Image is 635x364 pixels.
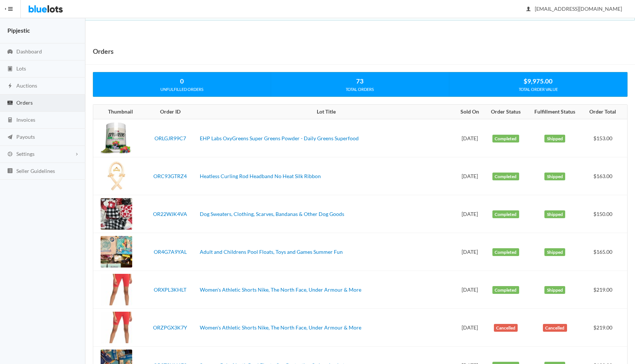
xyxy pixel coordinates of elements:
[583,233,627,271] td: $165.00
[7,27,30,34] strong: Pipjestic
[6,83,14,90] ion-icon: flash
[16,168,55,174] span: Seller Guidelines
[154,249,187,255] a: OR4G7A9YAL
[544,210,565,219] label: Shipped
[583,119,627,157] td: $153.00
[143,105,197,119] th: Order ID
[583,195,627,233] td: $150.00
[93,46,114,57] h1: Orders
[494,324,518,332] label: Cancelled
[200,286,361,293] a: Women's Athletic Shorts Nike, The North Face, Under Armour & More
[200,173,321,179] a: Heatless Curling Rod Headband No Heat Silk Ribbon
[524,77,553,85] strong: $9,975.00
[16,117,35,123] span: Invoices
[583,309,627,347] td: $219.00
[16,48,42,55] span: Dashboard
[544,248,565,256] label: Shipped
[492,135,519,143] label: Completed
[197,105,455,119] th: Lot Title
[154,286,186,293] a: ORXPL3KHLT
[271,86,449,93] div: TOTAL ORDERS
[544,286,565,294] label: Shipped
[6,100,14,107] ion-icon: cash
[492,248,519,256] label: Completed
[449,86,627,93] div: TOTAL ORDER VALUE
[154,135,186,141] a: ORLGJR99C7
[93,105,143,119] th: Thumbnail
[6,168,14,175] ion-icon: list box
[583,105,627,119] th: Order Total
[455,271,485,309] td: [DATE]
[16,134,35,140] span: Payouts
[153,173,187,179] a: ORC93GTRZ4
[16,82,37,89] span: Auctions
[6,117,14,124] ion-icon: calculator
[6,49,14,56] ion-icon: speedometer
[525,6,532,13] ion-icon: person
[93,86,271,93] div: UNFULFILLED ORDERS
[6,151,14,158] ion-icon: cog
[200,135,359,141] a: EHP Labs OxyGreens Super Greens Powder - Daily Greens Superfood
[583,271,627,309] td: $219.00
[6,134,14,141] ion-icon: paper plane
[455,309,485,347] td: [DATE]
[492,210,519,219] label: Completed
[527,105,583,119] th: Fulfillment Status
[200,211,344,217] a: Dog Sweaters, Clothing, Scarves, Bandanas & Other Dog Goods
[16,65,26,72] span: Lots
[544,135,565,143] label: Shipped
[455,119,485,157] td: [DATE]
[455,233,485,271] td: [DATE]
[455,105,485,119] th: Sold On
[485,105,527,119] th: Order Status
[153,324,187,331] a: ORZPGX3K7Y
[6,66,14,73] ion-icon: clipboard
[492,173,519,181] label: Completed
[527,6,622,12] span: [EMAIL_ADDRESS][DOMAIN_NAME]
[356,77,364,85] strong: 73
[455,157,485,195] td: [DATE]
[544,173,565,181] label: Shipped
[180,77,184,85] strong: 0
[492,286,519,294] label: Completed
[153,211,187,217] a: OR22WJK4VA
[543,324,567,332] label: Cancelled
[200,249,343,255] a: Adult and Childrens Pool Floats, Toys and Games Summer Fun
[455,195,485,233] td: [DATE]
[16,151,35,157] span: Settings
[583,157,627,195] td: $163.00
[200,324,361,331] a: Women's Athletic Shorts Nike, The North Face, Under Armour & More
[16,99,33,106] span: Orders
